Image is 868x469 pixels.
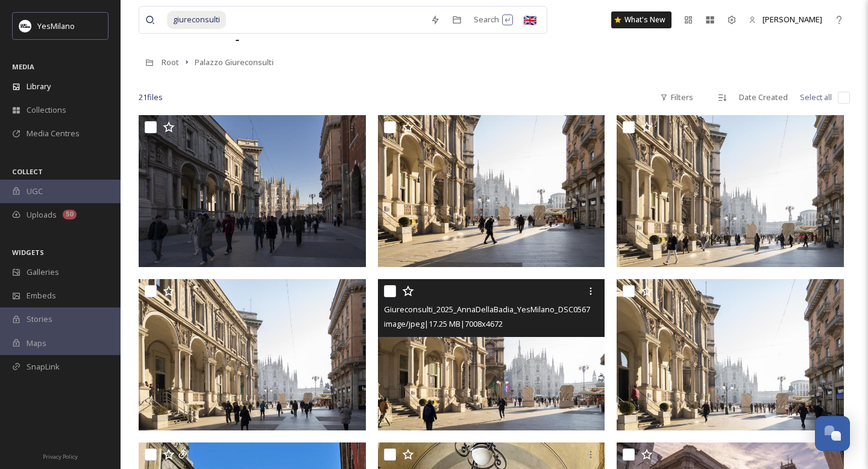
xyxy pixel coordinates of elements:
[43,453,78,461] span: Privacy Policy
[139,115,366,267] img: Giureconsulti_2025_AnnaDellaBadia_YesMilano_DSC05702.JPG
[12,167,43,176] span: COLLECT
[12,248,44,257] span: WIDGETS
[27,290,56,301] span: Embeds
[733,86,794,109] div: Date Created
[815,416,850,451] button: Open Chat
[378,279,605,430] img: Giureconsulti_2025_AnnaDellaBadia_YesMilano_DSC05677.JPG
[195,57,274,68] span: Palazzo Giureconsulti
[19,20,31,32] img: Logo%20YesMilano%40150x.png
[743,8,828,31] a: [PERSON_NAME]
[27,128,80,139] span: Media Centres
[611,11,671,28] a: What's New
[139,92,163,103] span: 21 file s
[519,9,541,31] div: 🇬🇧
[162,55,179,69] a: Root
[384,318,503,329] span: image/jpeg | 17.25 MB | 7008 x 4672
[378,115,605,267] img: Giureconsulti_2025_AnnaDellaBadia_YesMilano_DSC05678.JPG
[617,279,844,430] img: Giureconsulti_2025_AnnaDellaBadia_YesMilano_DSC05668.JPG
[27,104,66,116] span: Collections
[27,81,51,92] span: Library
[139,279,366,430] img: Giureconsulti_2025_AnnaDellaBadia_YesMilano_DSC05688.JPG
[162,57,179,68] span: Root
[763,14,822,25] span: [PERSON_NAME]
[27,186,43,197] span: UGC
[384,303,609,315] span: Giureconsulti_2025_AnnaDellaBadia_YesMilano_DSC05677.JPG
[43,449,78,463] a: Privacy Policy
[167,11,226,28] span: giureconsulti
[654,86,699,109] div: Filters
[468,8,519,31] div: Search
[37,20,75,31] span: YesMilano
[617,115,844,267] img: Giureconsulti_2025_AnnaDellaBadia_YesMilano_DSC05682.JPG
[27,266,59,278] span: Galleries
[195,55,274,69] a: Palazzo Giureconsulti
[12,62,34,71] span: MEDIA
[27,361,60,373] span: SnapLink
[27,209,57,221] span: Uploads
[27,338,46,349] span: Maps
[63,210,77,219] div: 50
[27,313,52,325] span: Stories
[800,92,832,103] span: Select all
